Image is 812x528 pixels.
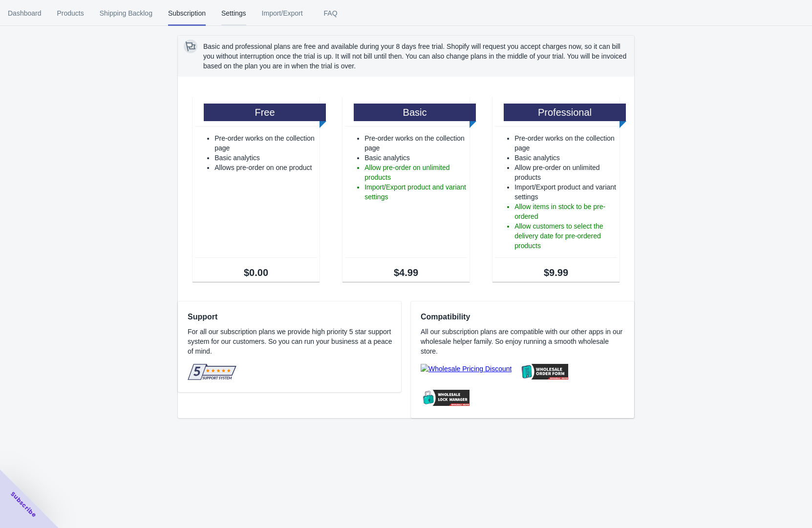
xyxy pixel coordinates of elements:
li: Import/Export product and variant settings [514,182,617,202]
span: Products [57,0,84,26]
p: All our subscription plans are compatible with our other apps in our wholesale helper family. So ... [421,327,624,356]
span: Subscription [168,0,206,26]
h2: Support [188,311,399,323]
img: single page order form [519,364,568,380]
h2: Compatibility [421,311,624,323]
li: Pre-order works on the collection page [214,133,317,153]
li: Basic analytics [214,153,317,163]
li: Basic analytics [364,153,467,163]
li: Import/Export product and variant settings [364,182,467,202]
li: Pre-order works on the collection page [364,133,467,153]
span: Subscribe [9,490,38,519]
span: FAQ [319,0,343,26]
span: Dashboard [8,0,42,26]
li: Allows pre-order on one product [214,163,317,172]
li: Allow pre-order on unlimited products [514,163,617,182]
img: Wholesale Lock Manager [421,390,470,405]
li: Allow pre-order on unlimited products [364,163,467,182]
span: $4.99 [345,268,467,277]
img: Wholesale Pricing Discount [421,364,512,374]
li: Basic analytics [514,153,617,163]
h1: Basic [354,104,476,121]
span: $0.00 [195,268,317,277]
li: Pre-order works on the collection page [514,133,617,153]
span: Import/Export [262,0,303,26]
span: $9.99 [495,268,617,277]
span: Settings [221,0,246,26]
span: Shipping Backlog [100,0,152,26]
img: 5 star support [188,364,236,380]
h1: Professional [504,104,626,121]
li: Allow items in stock to be pre-ordered [514,202,617,221]
p: Basic and professional plans are free and available during your 8 days free trial. Shopify will r... [203,42,628,71]
p: For all our subscription plans we provide high priority 5 star support system for our customers. ... [188,327,399,356]
li: Allow customers to select the delivery date for pre-ordered products [514,221,617,251]
h1: Free [204,104,326,121]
